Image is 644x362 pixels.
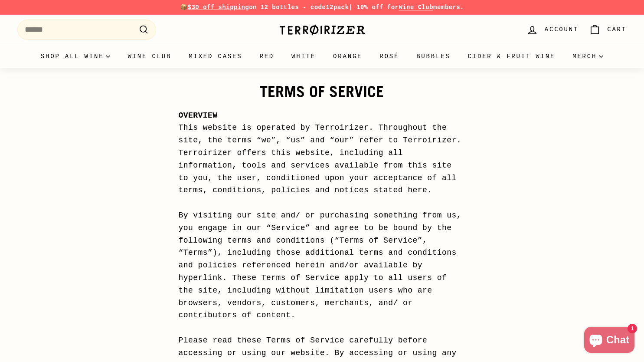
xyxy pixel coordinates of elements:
span: $30 off shipping [188,4,249,11]
a: Red [251,45,283,68]
span: Account [545,25,579,34]
inbox-online-store-chat: Shopify online store chat [582,327,637,355]
span: Cart [607,25,627,34]
h1: Terms of service [178,83,465,101]
p: 📦 on 12 bottles - code | 10% off for members. [17,3,627,12]
strong: 12pack [326,4,349,11]
a: White [283,45,324,68]
a: Wine Club [119,45,180,68]
strong: OVERVIEW [178,111,217,120]
a: Mixed Cases [180,45,251,68]
a: Cart [584,17,632,43]
a: Account [521,17,584,43]
a: Orange [324,45,371,68]
a: Wine Club [399,4,433,11]
a: Cider & Fruit Wine [459,45,564,68]
a: Rosé [371,45,408,68]
summary: Merch [564,45,612,68]
summary: Shop all wine [32,45,119,68]
a: Bubbles [408,45,459,68]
